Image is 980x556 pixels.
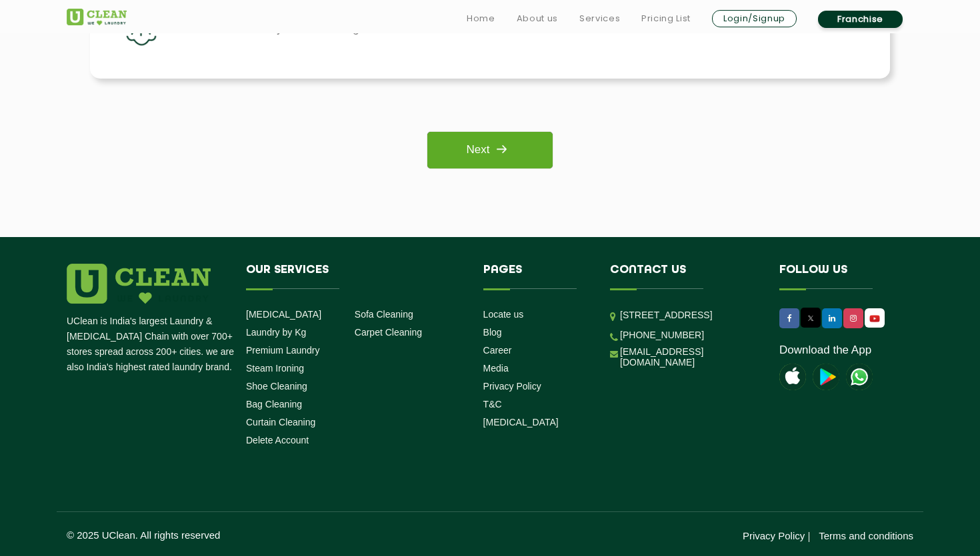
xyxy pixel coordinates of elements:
a: [MEDICAL_DATA] [483,417,559,427]
a: Locate us [483,309,524,320]
a: Pricing List [641,11,691,27]
p: [STREET_ADDRESS] [620,308,759,323]
a: [PHONE_NUMBER] [620,330,704,340]
p: © 2025 UClean. All rights reserved [67,529,490,541]
a: Career [483,345,512,356]
a: About us [517,11,558,27]
a: Franchise [818,11,903,28]
a: Privacy Policy [483,381,541,392]
a: Terms and conditions [819,530,913,541]
a: Bag Cleaning [246,399,302,410]
img: apple-icon.png [779,364,806,390]
a: Blog [483,327,502,338]
img: UClean Laundry and Dry Cleaning [67,9,127,25]
a: Download the App [779,344,871,357]
p: UClean is India's largest Laundry & [MEDICAL_DATA] Chain with over 700+ stores spread across 200+... [67,314,236,375]
a: T&C [483,399,502,410]
a: Curtain Cleaning [246,417,315,427]
img: logo.png [67,264,211,304]
a: Services [579,11,620,27]
a: Sofa Cleaning [355,309,413,320]
img: right_icon.png [489,137,513,161]
a: Login/Signup [712,10,797,27]
img: UClean Laundry and Dry Cleaning [846,364,873,390]
a: Media [483,363,509,374]
a: Privacy Policy [743,530,805,541]
a: Delete Account [246,435,309,445]
h4: Contact us [610,264,759,289]
h4: Our Services [246,264,463,289]
h4: Follow us [779,264,897,289]
img: UClean Laundry and Dry Cleaning [866,312,883,326]
a: [MEDICAL_DATA] [246,309,321,320]
a: Home [467,11,495,27]
a: Laundry by Kg [246,327,306,338]
a: Shoe Cleaning [246,381,307,392]
a: Carpet Cleaning [355,327,422,338]
a: [EMAIL_ADDRESS][DOMAIN_NAME] [620,346,759,368]
a: Premium Laundry [246,345,320,356]
a: Steam Ironing [246,363,304,374]
img: playstoreicon.png [813,364,839,390]
h4: Pages [483,264,591,289]
a: Next [427,132,552,168]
